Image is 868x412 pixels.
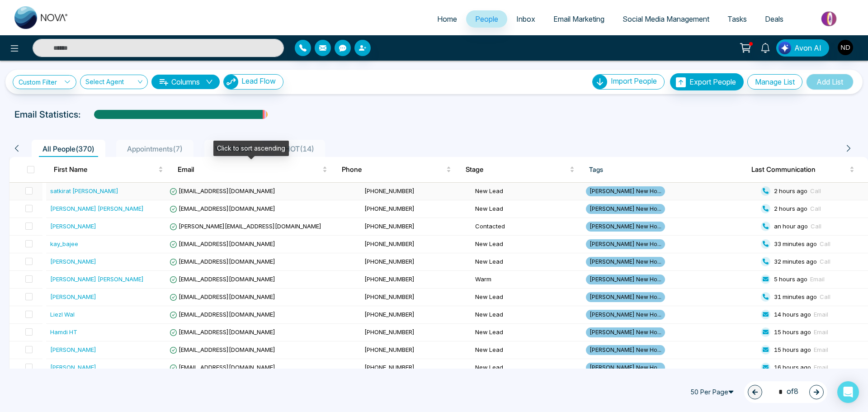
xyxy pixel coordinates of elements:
span: Call [811,223,821,230]
span: Email Marketing [553,14,604,24]
span: HOT ( 14 ) [281,144,318,153]
th: First Name [47,157,170,182]
span: [PHONE_NUMBER] [364,275,415,283]
span: Email [814,311,828,318]
span: Email [814,346,828,353]
div: [PERSON_NAME] [50,292,96,301]
span: Home [437,14,457,24]
a: Inbox [507,10,544,28]
span: of 8 [773,386,798,398]
span: 14 hours ago [774,311,811,318]
th: Phone [335,157,458,182]
span: 16 hours ago [774,364,811,371]
div: Hamdi HT [50,327,77,336]
img: User Avatar [838,40,853,55]
span: an hour ago [774,223,808,230]
span: [PERSON_NAME] New Ho... [586,345,665,355]
th: Last Communication [744,157,868,182]
span: [PERSON_NAME] New Ho... [586,275,665,284]
span: WARM ( 59 ) [212,144,256,153]
span: Call [820,258,830,265]
div: kay_bajee [50,239,78,248]
span: Call [820,293,830,300]
a: Email Marketing [544,10,613,28]
img: Lead Flow [778,42,791,54]
span: Social Media Management [623,14,709,24]
span: Email [814,364,828,371]
a: Deals [756,10,793,28]
span: Phone [342,164,444,175]
span: [PHONE_NUMBER] [364,364,415,371]
span: [EMAIL_ADDRESS][DOMAIN_NAME] [170,258,275,265]
td: New Lead [472,359,582,377]
a: Home [428,10,466,28]
span: Email [178,164,321,175]
span: [PHONE_NUMBER] [364,258,415,265]
div: Open Intercom Messenger [837,381,859,403]
span: [PHONE_NUMBER] [364,240,415,247]
button: Export People [670,73,744,90]
span: [EMAIL_ADDRESS][DOMAIN_NAME] [170,187,275,194]
a: Custom Filter [13,75,76,89]
img: Lead Flow [224,75,238,89]
td: New Lead [472,253,582,271]
span: [EMAIL_ADDRESS][DOMAIN_NAME] [170,240,275,247]
span: Import People [611,76,657,85]
span: Email [810,275,825,283]
span: [PERSON_NAME] New Ho... [586,257,665,267]
a: Tasks [718,10,756,28]
span: 50 Per Page [686,385,741,399]
th: Stage [458,157,582,182]
th: Email [170,157,335,182]
span: Tasks [727,14,747,24]
td: Contacted [472,218,582,236]
span: First Name [54,164,156,175]
td: New Lead [472,341,582,359]
span: 15 hours ago [774,346,811,353]
div: [PERSON_NAME] [50,257,96,266]
span: [PHONE_NUMBER] [364,205,415,212]
span: [PHONE_NUMBER] [364,328,415,336]
th: Tags [582,157,744,182]
span: Last Communication [751,164,848,175]
span: [PERSON_NAME] New Ho... [586,186,665,196]
span: Call [810,205,821,212]
td: New Lead [472,183,582,200]
span: [EMAIL_ADDRESS][DOMAIN_NAME] [170,311,275,318]
td: New Lead [472,324,582,341]
span: Stage [466,164,568,175]
span: Lead Flow [241,76,276,85]
span: [PHONE_NUMBER] [364,346,415,353]
td: Warm [472,271,582,289]
span: [PHONE_NUMBER] [364,311,415,318]
td: New Lead [472,306,582,324]
img: Nova CRM Logo [14,6,69,29]
span: Call [810,187,821,194]
span: [PERSON_NAME] New Ho... [586,239,665,249]
span: Inbox [516,14,535,24]
div: [PERSON_NAME] [PERSON_NAME] [50,204,144,213]
span: People [475,14,498,24]
div: [PERSON_NAME] [50,222,96,231]
span: [PERSON_NAME] New Ho... [586,363,665,373]
span: [PERSON_NAME] New Ho... [586,222,665,232]
span: [PERSON_NAME][EMAIL_ADDRESS][DOMAIN_NAME] [170,223,321,230]
span: [EMAIL_ADDRESS][DOMAIN_NAME] [170,328,275,336]
div: satkirat [PERSON_NAME] [50,186,118,195]
span: [PHONE_NUMBER] [364,293,415,300]
td: New Lead [472,236,582,253]
p: Email Statistics: [14,108,80,121]
button: Lead Flow [223,74,283,90]
td: New Lead [472,289,582,306]
span: Export People [689,77,736,86]
span: [EMAIL_ADDRESS][DOMAIN_NAME] [170,275,275,283]
span: [PERSON_NAME] New Ho... [586,310,665,320]
div: [PERSON_NAME] [50,363,96,372]
td: New Lead [472,200,582,218]
div: [PERSON_NAME] [PERSON_NAME] [50,275,144,284]
span: [PHONE_NUMBER] [364,187,415,194]
div: Click to sort ascending [213,141,289,156]
span: Appointments ( 7 ) [123,144,186,153]
span: down [206,78,213,85]
span: 32 minutes ago [774,258,817,265]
